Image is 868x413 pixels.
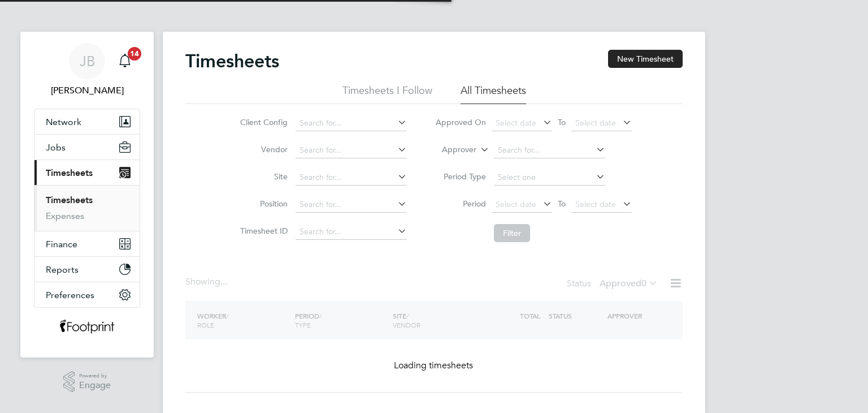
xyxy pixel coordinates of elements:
[435,199,486,209] label: Period
[114,43,136,79] a: 14
[296,115,407,131] input: Search for...
[34,135,140,160] button: Jobs
[496,199,536,209] span: Select date
[296,224,407,240] input: Search for...
[296,197,407,213] input: Search for...
[435,117,486,127] label: Approved On
[600,278,658,289] label: Approved
[185,276,229,288] div: Showing
[237,171,288,182] label: Site
[237,144,288,154] label: Vendor
[46,210,84,221] a: Expenses
[641,278,646,289] span: 0
[342,84,432,104] li: Timesheets I Follow
[79,371,111,381] span: Powered by
[608,50,683,68] button: New Timesheet
[20,32,154,358] nav: Main navigation
[554,115,569,130] span: To
[426,144,476,156] label: Approver
[435,171,486,182] label: Period Type
[220,276,227,287] span: ...
[46,239,77,249] span: Finance
[34,84,140,97] span: Jack Berry
[461,84,526,104] li: All Timesheets
[59,319,115,337] img: wearefootprint-logo-retina.png
[63,371,111,393] a: Powered byEngage
[296,170,407,186] input: Search for...
[79,381,111,390] span: Engage
[496,118,536,128] span: Select date
[46,117,81,127] span: Network
[554,196,569,211] span: To
[128,47,141,61] span: 14
[46,264,79,275] span: Reports
[494,143,605,158] input: Search for...
[34,319,140,337] a: Go to home page
[237,226,288,236] label: Timesheet ID
[494,224,530,242] button: Filter
[296,143,407,158] input: Search for...
[46,167,93,178] span: Timesheets
[34,231,140,256] button: Finance
[567,276,660,292] div: Status
[46,195,93,205] a: Timesheets
[575,199,616,209] span: Select date
[46,142,66,153] span: Jobs
[575,118,616,128] span: Select date
[80,54,95,68] span: JB
[494,170,605,186] input: Select one
[46,290,94,300] span: Preferences
[34,185,140,231] div: Timesheets
[34,109,140,134] button: Network
[34,282,140,307] button: Preferences
[237,117,288,127] label: Client Config
[34,257,140,282] button: Reports
[185,50,279,72] h2: Timesheets
[34,160,140,185] button: Timesheets
[237,199,288,209] label: Position
[34,43,140,97] a: JB[PERSON_NAME]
